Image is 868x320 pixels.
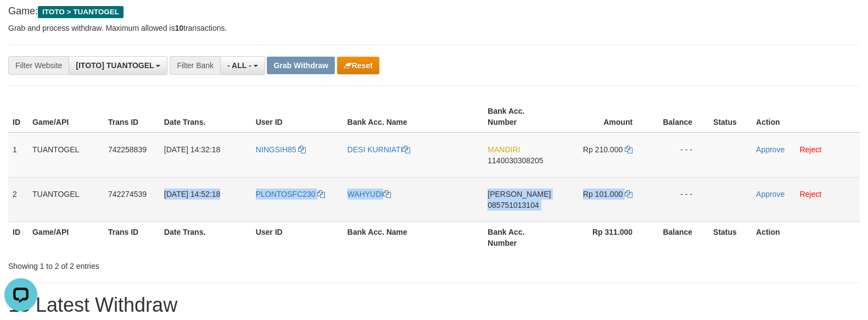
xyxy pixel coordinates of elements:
h4: Game: [8,6,860,17]
a: Copy 210000 to clipboard [625,145,632,154]
th: Date Trans. [160,101,251,133]
button: Grab Withdraw [267,57,334,74]
th: User ID [251,222,343,253]
th: Action [752,222,860,253]
th: Game/API [28,222,104,253]
th: Bank Acc. Name [343,101,484,133]
button: Reset [337,57,379,74]
th: ID [8,101,28,133]
th: Trans ID [104,222,160,253]
span: MANDIRI [488,145,520,154]
span: [DATE] 14:32:18 [164,145,220,154]
a: NINGSIH85 [256,145,306,154]
td: - - - [649,177,709,222]
td: 2 [8,177,28,222]
a: PLONTOSFC230 [256,190,326,198]
span: Rp 101.000 [583,190,623,198]
th: Bank Acc. Number [483,222,559,253]
a: Reject [800,190,822,198]
th: ID [8,222,28,253]
span: [PERSON_NAME] [488,190,551,198]
th: Balance [649,222,709,253]
span: PLONTOSFC230 [256,190,316,198]
td: TUANTOGEL [28,177,104,222]
strong: 10 [175,24,183,32]
div: Showing 1 to 2 of 2 entries [8,256,354,272]
td: TUANTOGEL [28,133,104,178]
th: Action [752,101,860,133]
th: Balance [649,101,709,133]
span: 742258839 [108,145,147,154]
span: NINGSIH85 [256,145,296,154]
td: 1 [8,133,28,178]
span: [DATE] 14:52:18 [164,190,220,198]
p: Grab and process withdraw. Maximum allowed is transactions. [8,23,860,34]
th: Status [709,222,752,253]
th: Status [709,101,752,133]
a: Reject [800,145,822,154]
th: Bank Acc. Number [483,101,559,133]
a: Copy 101000 to clipboard [625,190,632,198]
button: Open LiveChat chat widget [4,4,37,37]
span: ITOTO > TUANTOGEL [38,6,124,18]
span: 742274539 [108,190,147,198]
h1: 15 Latest Withdraw [8,294,860,316]
a: DESI KURNIATI [348,145,411,154]
span: - ALL - [227,61,251,70]
th: Date Trans. [160,222,251,253]
td: - - - [649,133,709,178]
th: Rp 311.000 [559,222,649,253]
span: Copy 1140030308205 to clipboard [488,156,543,165]
span: Rp 210.000 [583,145,623,154]
a: WAHYUDI [348,190,391,198]
a: Approve [756,145,785,154]
button: - ALL - [220,56,265,75]
button: [ITOTO] TUANTOGEL [69,56,167,75]
div: Filter Bank [170,56,220,75]
span: Copy 085751013104 to clipboard [488,201,539,209]
th: Amount [559,101,649,133]
th: Trans ID [104,101,160,133]
div: Filter Website [8,56,69,75]
span: [ITOTO] TUANTOGEL [76,61,154,70]
a: Approve [756,190,785,198]
th: Bank Acc. Name [343,222,484,253]
th: Game/API [28,101,104,133]
th: User ID [251,101,343,133]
